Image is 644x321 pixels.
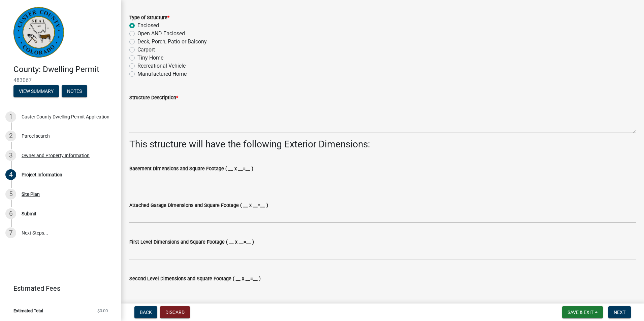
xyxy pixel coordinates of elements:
label: Carport [137,46,155,54]
span: Next [614,310,625,315]
div: 6 [5,208,16,219]
div: 3 [5,150,16,161]
span: Back [140,310,152,315]
div: Owner and Property Information [22,153,90,158]
div: 4 [5,169,16,180]
a: Estimated Fees [5,282,110,295]
button: Discard [160,306,190,318]
wm-modal-confirm: Summary [13,89,59,94]
div: Site Plan [22,192,40,197]
span: 483067 [13,77,108,83]
div: 7 [5,227,16,238]
button: Back [134,306,157,318]
button: Next [608,306,631,318]
label: Open AND Enclosed [137,30,185,38]
label: Basement Dimensions and Square Footage ( __ x __=__ ) [129,167,253,171]
h4: County: Dwelling Permit [13,65,116,74]
span: $0.00 [97,309,108,313]
div: Custer County Dwelling Permit Application [22,114,109,119]
div: 2 [5,131,16,141]
img: Custer County, Colorado [13,7,64,58]
label: Manufactured Home [137,70,187,78]
button: Notes [62,85,87,97]
div: Parcel search [22,134,50,138]
h3: This structure will have the following Exterior Dimensions: [129,139,636,150]
div: 5 [5,189,16,200]
span: Save & Exit [568,310,593,315]
button: View Summary [13,85,59,97]
label: Recreational Vehicle [137,62,186,70]
button: Save & Exit [562,306,603,318]
span: Estimated Total [13,309,43,313]
label: Enclosed [137,22,159,30]
label: Attached Garage Dimensions and Square Footage ( __ x __=__ ) [129,203,268,208]
div: 1 [5,111,16,122]
label: Tiny Home [137,54,163,62]
label: Structure Description [129,96,178,100]
label: Second Level Dimensions and Square Footage ( __ x __=__ ) [129,277,261,281]
div: Submit [22,211,36,216]
label: Deck, Porch, Patio or Balcony [137,38,207,46]
label: Type of Structure [129,15,169,20]
div: Project Information [22,172,62,177]
wm-modal-confirm: Notes [62,89,87,94]
label: First Level Dimensions and Square Footage ( __ x __=__ ) [129,240,254,245]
